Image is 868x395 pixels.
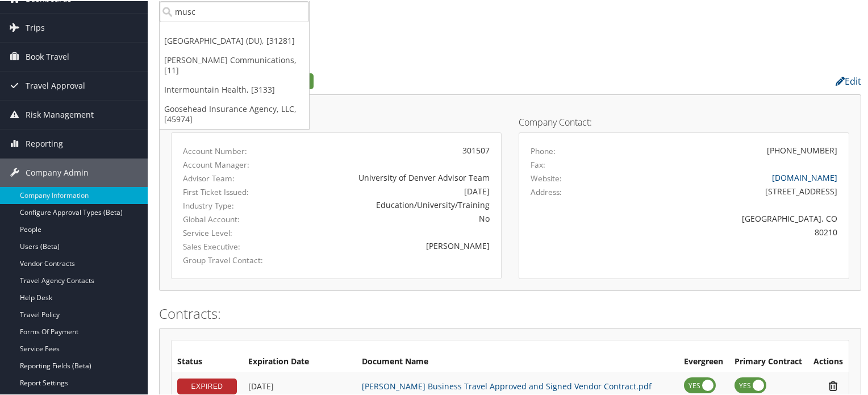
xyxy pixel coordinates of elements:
[836,74,861,86] a: Edit
[160,30,309,49] a: [GEOGRAPHIC_DATA] (DU), [31281]
[612,211,838,223] div: [GEOGRAPHIC_DATA], CO
[183,213,274,224] label: Global Account:
[767,143,837,155] div: [PHONE_NUMBER]
[291,171,490,182] div: University of Denver Advisor Team
[183,240,274,251] label: Sales Executive:
[183,185,274,197] label: First Ticket Issued:
[531,185,562,197] label: Address:
[183,253,274,265] label: Group Travel Contact:
[183,226,274,238] label: Service Level:
[183,172,274,183] label: Advisor Team:
[729,351,808,371] th: Primary Contract
[160,98,309,128] a: Goosehead Insurance Agency, LLC, [45974]
[26,157,89,186] span: Company Admin
[159,303,861,322] h2: Contracts:
[159,70,621,89] h2: Company Profile:
[808,351,849,371] th: Actions
[26,13,45,41] span: Trips
[362,380,652,390] a: [PERSON_NAME] Business Travel Approved and Signed Vendor Contract.pdf
[243,351,356,371] th: Expiration Date
[531,158,545,169] label: Fax:
[291,198,490,210] div: Education/University/Training
[772,171,837,182] a: [DOMAIN_NAME]
[248,380,274,390] span: [DATE]
[612,184,838,196] div: [STREET_ADDRESS]
[183,158,274,169] label: Account Manager:
[183,199,274,210] label: Industry Type:
[183,144,274,156] label: Account Number:
[177,377,237,393] div: EXPIRED
[678,351,729,371] th: Evergreen
[160,49,309,79] a: [PERSON_NAME] Communications, [11]
[519,117,849,126] h4: Company Contact:
[291,184,490,196] div: [DATE]
[291,143,490,155] div: 301507
[26,70,85,99] span: Travel Approval
[356,351,678,371] th: Document Name
[26,128,63,157] span: Reporting
[612,225,838,237] div: 80210
[531,172,562,183] label: Website:
[172,351,243,371] th: Status
[171,117,502,126] h4: Account Details:
[823,379,843,391] i: Remove Contract
[291,211,490,223] div: No
[248,380,350,390] div: Add/Edit Date
[531,144,556,156] label: Phone:
[160,79,309,98] a: Intermountain Health, [3133]
[291,239,490,251] div: [PERSON_NAME]
[26,41,69,70] span: Book Travel
[26,99,94,128] span: Risk Management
